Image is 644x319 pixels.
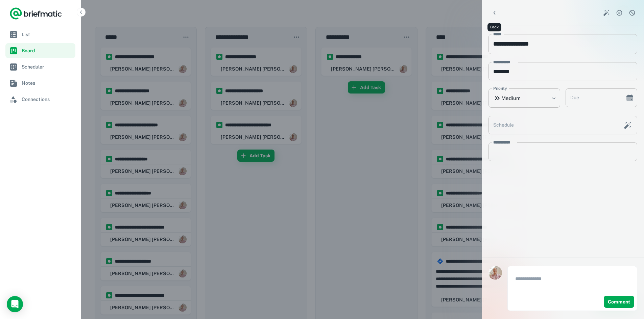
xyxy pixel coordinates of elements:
[5,59,75,74] a: Scheduler
[482,26,644,258] div: scrollable content
[622,119,634,131] button: Schedule this task with AI
[5,76,75,90] a: Notes
[7,296,23,312] div: Open Intercom Messenger
[22,47,73,54] span: Board
[487,23,501,31] div: Back
[22,63,73,71] span: Scheduler
[488,88,560,108] div: Medium
[614,8,624,18] button: Complete task
[488,7,501,19] button: Back
[493,85,507,91] label: Priority
[601,8,612,18] button: Smart Action
[604,296,634,308] button: Comment
[623,91,637,105] button: Choose date
[627,8,637,18] button: Dismiss task
[5,27,75,42] a: List
[488,266,502,280] img: Rob Mark
[5,92,75,107] a: Connections
[5,43,75,58] a: Board
[9,7,62,20] a: Logo
[22,96,73,103] span: Connections
[22,79,73,87] span: Notes
[22,31,73,38] span: List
